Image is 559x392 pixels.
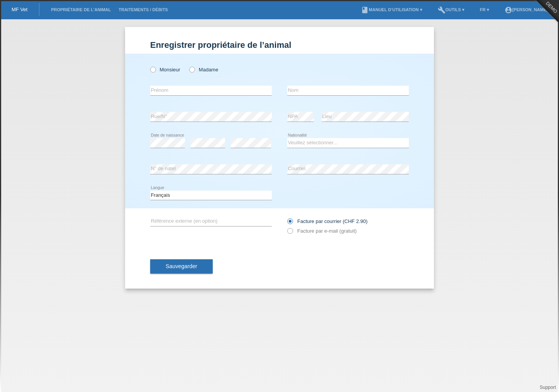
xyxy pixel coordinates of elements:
a: FR ▾ [476,7,493,12]
h1: Enregistrer propriétaire de l’animal [150,40,409,50]
label: Madame [189,67,218,73]
a: Traitements / débits [115,7,172,12]
input: Facture par e-mail (gratuit) [287,228,292,238]
i: build [438,6,446,14]
label: Facture par e-mail (gratuit) [287,228,357,234]
span: Sauvegarder [166,263,197,269]
i: account_circle [505,6,512,14]
a: buildOutils ▾ [434,7,468,12]
a: Propriétaire de l’animal [47,7,115,12]
a: MF Vet [12,7,27,12]
a: Support [540,385,556,390]
i: book [361,6,369,14]
label: Monsieur [150,67,180,73]
input: Facture par courrier (CHF 2.90) [287,218,292,228]
a: bookManuel d’utilisation ▾ [357,7,426,12]
label: Facture par courrier (CHF 2.90) [287,218,368,224]
input: Monsieur [150,67,155,72]
input: Madame [189,67,194,72]
a: account_circle[PERSON_NAME] ▾ [501,7,555,12]
button: Sauvegarder [150,259,213,274]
